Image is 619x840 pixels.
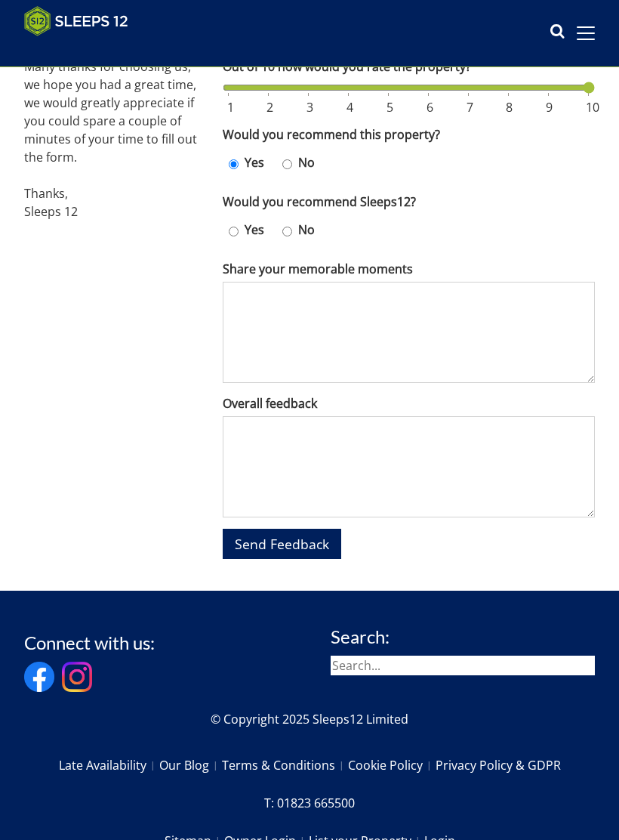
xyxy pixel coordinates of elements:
[235,535,329,553] span: Send Feedback
[239,221,270,239] label: Yes
[436,752,561,778] a: Privacy Policy & GDPR
[223,529,341,558] button: Send Feedback
[223,260,595,278] label: Share your memorable moments
[17,45,175,58] iframe: Customer reviews powered by Trustpilot
[292,221,321,239] label: No
[348,752,436,778] a: Cookie Policy
[239,153,270,171] label: Yes
[292,153,321,171] label: No
[24,662,54,692] img: Facebook
[223,193,595,211] label: Would you recommend Sleeps12?
[223,125,595,144] label: Would you recommend this property?
[24,633,155,653] h3: Connect with us:
[223,394,595,412] label: Overall feedback
[24,6,128,36] img: Sleeps 12
[24,57,199,221] p: Many thanks for choosing us, we hope you had a great time, we would greatly appreciate if you cou...
[331,627,595,647] h3: Search:
[222,752,348,778] a: Terms & Conditions
[264,790,355,816] a: T: 01823 665500
[331,656,595,675] input: Search...
[24,710,595,728] p: © Copyright 2025 Sleeps12 Limited
[159,752,222,778] a: Our Blog
[62,662,92,692] img: Instagram
[59,752,159,778] a: Late Availability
